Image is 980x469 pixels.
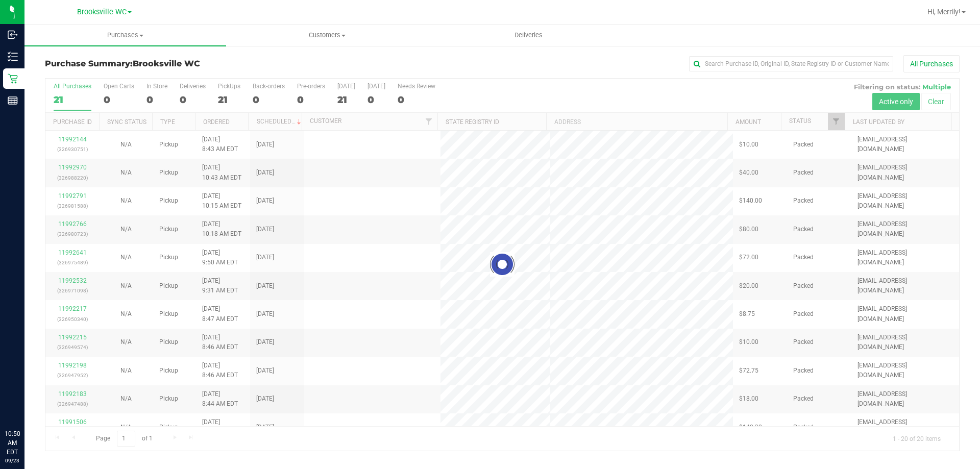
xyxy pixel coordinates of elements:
[24,24,226,46] a: Purchases
[10,387,41,418] iframe: Resource center
[45,59,350,68] h3: Purchase Summary:
[501,31,556,40] span: Deliveries
[428,24,629,46] a: Deliveries
[24,31,226,40] span: Purchases
[689,56,893,71] input: Search Purchase ID, Original ID, State Registry ID or Customer Name...
[8,30,18,40] inline-svg: Inbound
[8,52,18,62] inline-svg: Inventory
[903,55,960,72] button: All Purchases
[927,8,961,16] span: Hi, Merrily!
[8,73,18,84] inline-svg: Retail
[77,8,127,16] span: Brooksville WC
[8,95,18,106] inline-svg: Reports
[226,24,428,46] a: Customers
[227,31,427,40] span: Customers
[5,457,20,464] p: 09/23
[133,59,200,68] span: Brooksville WC
[5,429,20,457] p: 10:50 AM EDT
